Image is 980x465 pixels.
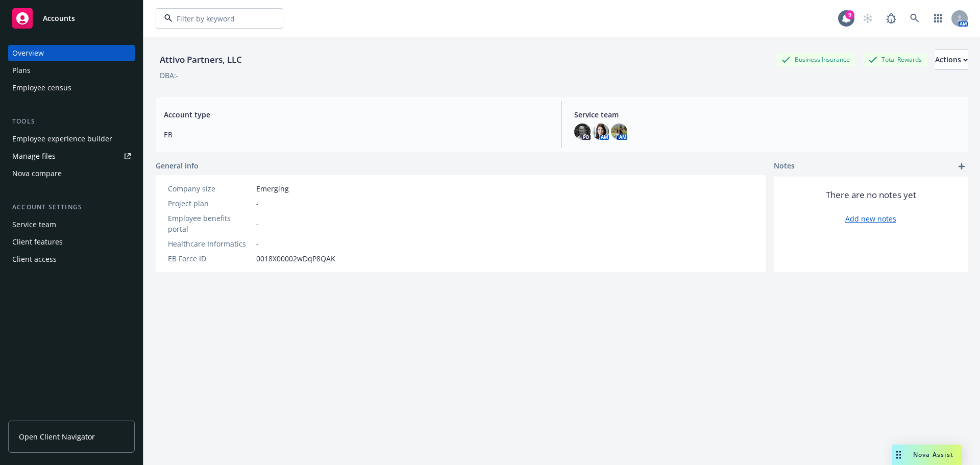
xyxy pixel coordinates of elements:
[857,8,878,29] a: Start snowing
[881,8,901,29] a: Report a Bug
[8,131,135,147] a: Employee experience builder
[8,4,135,33] a: Accounts
[8,234,135,250] a: Client features
[12,131,112,147] div: Employee experience builder
[8,202,135,212] div: Account settings
[160,70,179,81] div: DBA: -
[256,238,259,249] span: -
[173,13,262,24] input: Filter by keyword
[168,213,252,234] div: Employee benefits portal
[12,148,56,164] div: Manage files
[913,450,953,459] span: Nova Assist
[593,124,609,140] img: photo
[12,234,63,250] div: Client features
[256,198,259,209] span: -
[845,10,854,19] div: 9
[935,50,968,70] button: Actions
[168,238,252,249] div: Healthcare Informatics
[8,62,135,79] a: Plans
[8,148,135,164] a: Manage files
[955,160,968,173] a: add
[8,251,135,267] a: Client access
[12,80,71,96] div: Employee census
[574,124,591,140] img: photo
[12,45,44,61] div: Overview
[156,160,199,171] span: General info
[574,109,960,120] span: Service team
[8,80,135,96] a: Employee census
[776,53,855,66] div: Business Insurance
[863,53,927,66] div: Total Rewards
[12,62,31,79] div: Plans
[826,189,916,201] span: There are no notes yet
[19,431,95,442] span: Open Client Navigator
[892,445,962,465] button: Nova Assist
[164,109,549,120] span: Account type
[256,183,289,194] span: Emerging
[12,251,57,267] div: Client access
[168,253,252,264] div: EB Force ID
[8,216,135,233] a: Service team
[904,8,925,29] a: Search
[164,129,549,140] span: EB
[43,14,75,22] span: Accounts
[928,8,948,29] a: Switch app
[8,45,135,61] a: Overview
[12,216,56,233] div: Service team
[845,213,896,224] a: Add new notes
[8,165,135,182] a: Nova compare
[8,116,135,127] div: Tools
[12,165,62,182] div: Nova compare
[774,160,795,173] span: Notes
[168,183,252,194] div: Company size
[611,124,627,140] img: photo
[256,253,335,264] span: 0018X00002wDqP8QAK
[256,218,259,229] span: -
[935,50,968,69] div: Actions
[892,445,905,465] div: Drag to move
[168,198,252,209] div: Project plan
